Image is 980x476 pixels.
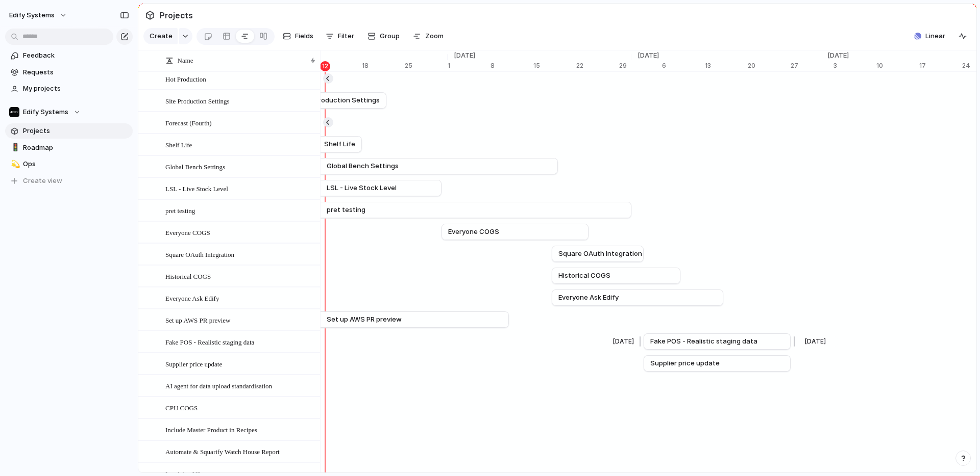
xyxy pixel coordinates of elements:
span: Ops [23,159,129,169]
span: Site Production Settings [165,95,230,107]
span: [DATE] [448,50,481,61]
span: Everyone Ask Edify [165,292,219,304]
button: 💫 [9,159,19,169]
a: Everyone COGS [448,224,582,240]
div: 25 [405,61,448,70]
a: Supplier price update [650,356,784,371]
button: Zoom [409,28,448,44]
div: 17 [919,61,962,70]
span: Historical COGS [558,271,610,281]
span: pret testing [165,204,195,216]
span: Name [178,56,193,66]
span: Historical COGS [165,270,211,282]
a: Shelf Life [289,137,355,152]
span: Shelf Life [324,139,355,149]
div: 22 [576,61,619,70]
div: 13 [705,61,748,70]
div: 27 [791,61,821,70]
span: Set up AWS PR preview [165,314,231,326]
span: Group [380,31,400,41]
span: Roadmap [23,143,129,153]
a: Global Bench Settings [289,158,551,174]
div: 🚦 [11,142,18,153]
div: 18 [362,61,405,70]
span: Requests [23,67,129,77]
div: 10 [876,61,919,70]
span: Automate & Squarify Watch House Report [165,445,280,457]
span: Linear [925,31,945,41]
button: Fields [279,28,317,44]
div: 11 [319,61,362,70]
a: Historical COGS [558,268,674,283]
a: 💫Ops [5,156,133,172]
span: Projects [23,126,129,136]
span: [DATE] [821,50,855,61]
div: 1 [448,61,491,70]
button: Create view [5,173,133,189]
span: Everyone COGS [165,226,210,238]
span: Fake POS - Realistic staging data [650,336,757,347]
span: Site Production Settings [300,95,380,105]
div: 8 [491,61,533,70]
span: LSL - Live Stock Level [327,183,397,193]
span: LSL - Live Stock Level [165,182,228,194]
span: [DATE] [631,50,665,61]
span: Feedback [23,50,129,61]
a: Requests [5,65,133,80]
button: Filter [322,28,358,44]
span: Create view [23,176,62,186]
a: Projects [5,123,133,139]
button: Linear [910,29,949,44]
div: 15 [533,61,576,70]
a: My projects [5,81,133,96]
a: pret testing [295,202,625,218]
a: Feedback [5,48,133,63]
span: Fake POS - Realistic staging data [165,336,254,348]
span: Edify Systems [9,10,55,20]
span: Projects [157,6,195,24]
span: Create [150,31,173,41]
span: Include Master Product in Recipes [165,424,257,435]
a: Fake POS - Realistic staging data [650,334,784,349]
span: Global Bench Settings [165,161,225,172]
span: My projects [23,84,129,94]
button: 🚦 [9,143,19,153]
span: Zoom [425,31,444,41]
span: Shelf Life [165,139,192,150]
span: Supplier price update [650,358,720,368]
a: Square OAuth Integration [558,246,637,261]
span: Set up AWS PR preview [327,314,402,325]
button: Edify Systems [5,104,133,120]
span: Supplier price update [165,358,222,369]
a: Set up AWS PR preview [295,312,502,327]
button: Create [143,28,178,44]
div: [DATE] [796,336,838,347]
div: 12 [320,61,330,71]
span: AI agent for data upload standardisation [165,380,272,391]
span: pret testing [327,205,365,215]
span: Everyone Ask Edify [558,293,619,303]
span: Square OAuth Integration [165,248,234,260]
div: 29 [619,61,631,70]
span: Filter [338,31,354,41]
button: Edify Systems [5,7,72,23]
button: Group [362,28,405,44]
div: 3 [834,61,876,70]
a: Everyone Ask Edify [558,290,717,305]
div: 💫 [11,158,18,170]
a: 🚦Roadmap [5,140,133,155]
span: CPU COGS [165,402,198,413]
div: [DATE] [609,336,638,347]
div: 6 [662,61,705,70]
span: Hot Production [165,73,206,85]
span: Forecast (Fourth) [165,117,212,128]
span: Fields [295,31,313,41]
span: Square OAuth Integration [558,249,642,259]
span: Global Bench Settings [327,161,399,171]
span: Everyone COGS [448,227,499,237]
div: 20 [748,61,791,70]
span: Edify Systems [23,107,68,117]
